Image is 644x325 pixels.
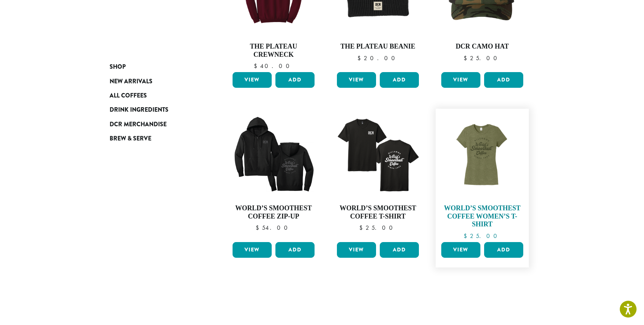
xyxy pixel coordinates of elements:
[233,72,272,88] a: View
[110,89,199,103] a: All Coffees
[484,242,523,258] button: Add
[275,242,315,258] button: Add
[439,43,525,51] h4: DCR Camo Hat
[337,242,376,258] a: View
[110,91,147,100] span: All Coffees
[110,74,199,88] a: New Arrivals
[110,60,199,74] a: Shop
[439,112,525,239] a: World’s Smoothest Coffee Women’s T-Shirt $25.00
[110,134,151,143] span: Brew & Serve
[464,232,501,240] bdi: 25.00
[380,72,419,88] button: Add
[110,105,168,115] span: Drink Ingredients
[439,112,525,198] img: WorldsSmoothest_WOMENSMilitaryGreenFrost_VintageT-e1698441104521.png
[254,62,260,70] span: $
[256,224,262,232] span: $
[439,204,525,229] h4: World’s Smoothest Coffee Women’s T-Shirt
[110,77,152,86] span: New Arrivals
[256,224,291,232] bdi: 54.00
[231,204,316,220] h4: World’s Smoothest Coffee Zip-Up
[464,54,470,62] span: $
[441,72,480,88] a: View
[359,224,396,232] bdi: 25.00
[335,112,421,198] img: WorldsSmoothest_Black_DoubleSidedTee-e1698440234247.png
[335,43,421,51] h4: The Plateau Beanie
[110,103,199,117] a: Drink Ingredients
[464,54,501,62] bdi: 25.00
[484,72,523,88] button: Add
[231,112,316,239] a: World’s Smoothest Coffee Zip-Up $54.00
[335,112,421,239] a: World’s Smoothest Coffee T-Shirt $25.00
[231,112,316,198] img: WorldsSmoothest_Black_DoubleSidedFullZipHoodie-e1698436536915.png
[110,117,199,131] a: DCR Merchandise
[110,62,126,72] span: Shop
[254,62,293,70] bdi: 40.00
[464,232,470,240] span: $
[357,54,398,62] bdi: 20.00
[231,43,316,59] h4: The Plateau Crewneck
[357,54,364,62] span: $
[110,120,167,129] span: DCR Merchandise
[335,204,421,220] h4: World’s Smoothest Coffee T-Shirt
[110,131,199,146] a: Brew & Serve
[380,242,419,258] button: Add
[337,72,376,88] a: View
[233,242,272,258] a: View
[275,72,315,88] button: Add
[359,224,366,232] span: $
[441,242,480,258] a: View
